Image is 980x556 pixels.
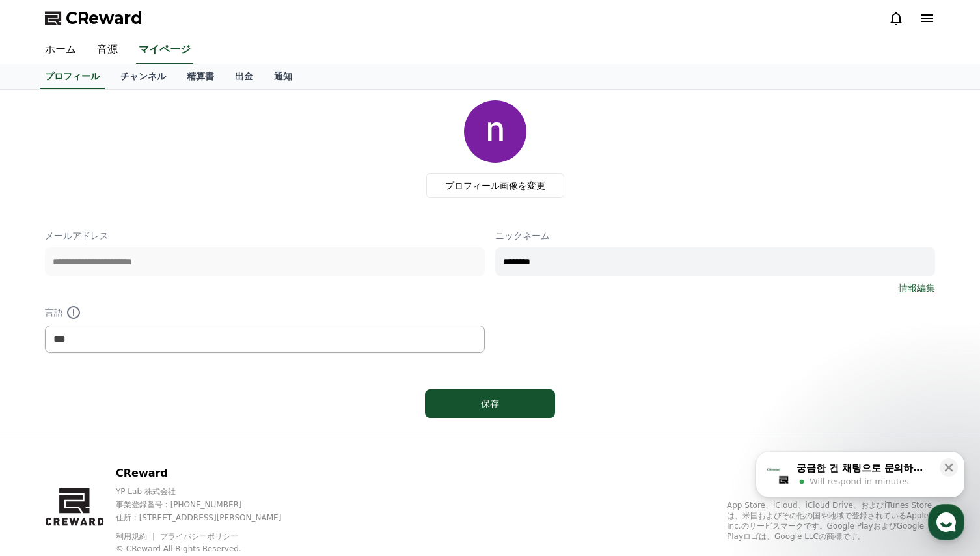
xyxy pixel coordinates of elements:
[451,397,529,410] div: 保存
[160,532,238,541] a: プライバシーポリシー
[45,8,143,29] a: CReward
[425,389,555,418] button: 保存
[426,173,564,198] label: プロフィール画像を変更
[110,64,176,89] a: チャンネル
[116,486,304,497] p: YP Lab 株式会社
[116,466,304,481] p: CReward
[116,512,304,523] p: 住所 : [STREET_ADDRESS][PERSON_NAME]
[45,305,485,320] p: 言語
[176,64,225,89] a: 精算書
[66,8,143,29] span: CReward
[464,100,526,163] img: profile_image
[264,64,303,89] a: 通知
[40,64,105,89] a: プロフィール
[116,499,304,510] p: 事業登録番号 : [PHONE_NUMBER]
[116,532,157,541] a: 利用規約
[45,229,485,242] p: メールアドレス
[727,500,935,542] p: App Store、iCloud、iCloud Drive、およびiTunes Storeは、米国およびその他の国や地域で登録されているApple Inc.のサービスマークです。Google P...
[136,36,193,64] a: マイページ
[225,64,264,89] a: 出金
[495,229,935,242] p: ニックネーム
[116,544,304,554] p: © CReward All Rights Reserved.
[34,36,87,64] a: ホーム
[87,36,128,64] a: 音源
[899,281,935,294] a: 情報編集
